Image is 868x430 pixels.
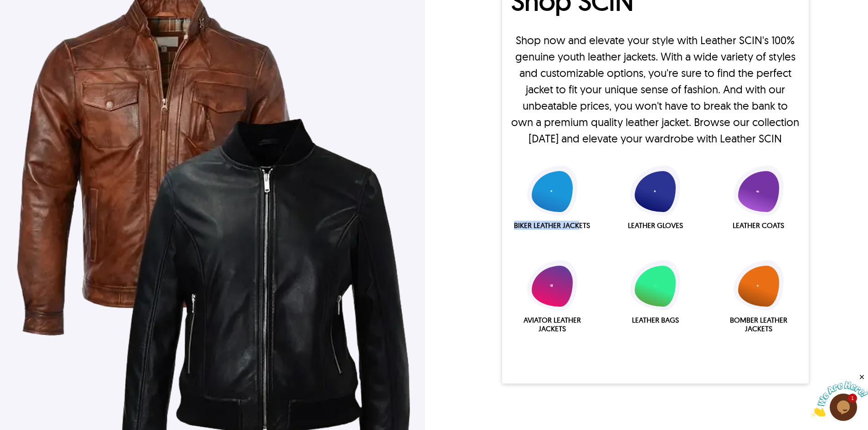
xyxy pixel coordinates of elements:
h2: LEATHER COATS [733,221,784,234]
h2: LEATHER BAGS [632,316,679,329]
p: Shop now and elevate your style with Leather SCIN's 100% genuine youth leather jackets. With a wi... [511,32,800,147]
h2: BIKER LEATHER JACKETS [514,221,590,234]
iframe: chat widget [812,373,868,416]
h2: LEATHER GLOVES [628,221,683,234]
h2: AVIATOR LEATHER JACKETS [511,316,593,338]
h2: BOMBER LEATHER JACKETS [718,316,800,338]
